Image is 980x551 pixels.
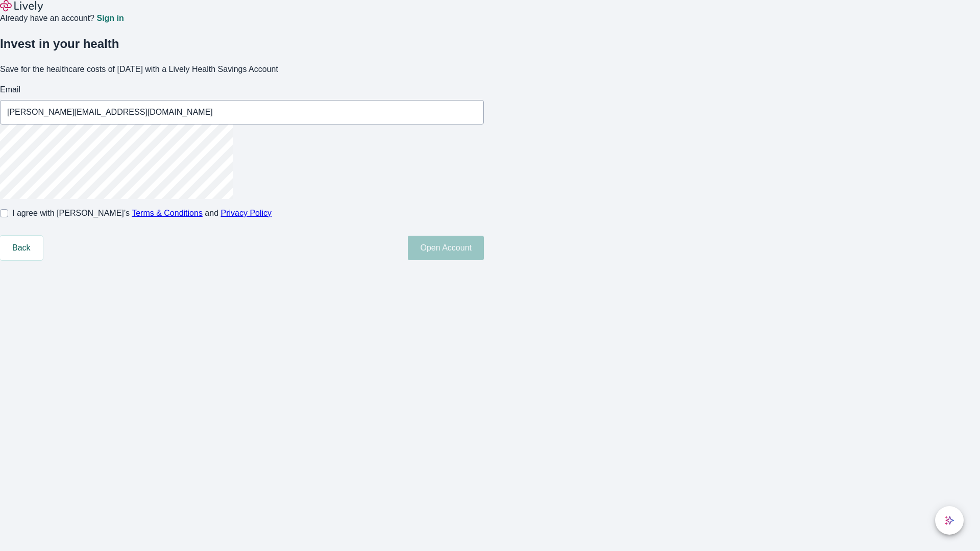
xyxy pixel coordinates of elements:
[935,506,964,535] button: chat
[132,209,203,217] a: Terms & Conditions
[12,207,272,219] span: I agree with [PERSON_NAME]’s and
[221,209,272,217] a: Privacy Policy
[96,14,124,22] a: Sign in
[944,515,954,525] svg: Lively AI Assistant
